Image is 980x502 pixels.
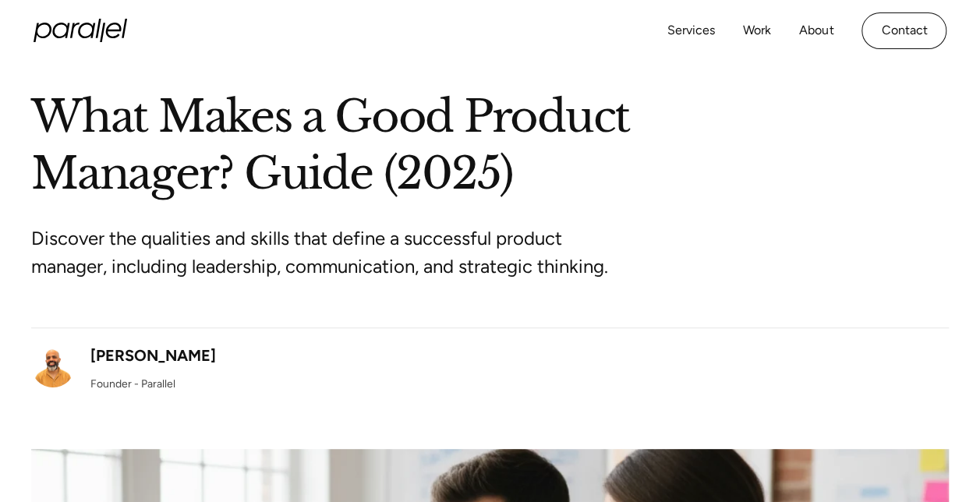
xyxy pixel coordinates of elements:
[31,344,75,387] img: Robin Dhanwani
[90,344,216,367] div: [PERSON_NAME]
[799,19,833,42] a: About
[667,19,715,42] a: Services
[90,376,175,392] div: Founder - Parallel
[31,344,216,393] a: [PERSON_NAME]Founder - Parallel
[743,19,771,42] a: Work
[31,89,949,203] h1: What Makes a Good Product Manager? Guide (2025)
[34,19,127,42] a: home
[31,224,616,281] p: Discover the qualities and skills that define a successful product manager, including leadership,...
[861,12,946,49] a: Contact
